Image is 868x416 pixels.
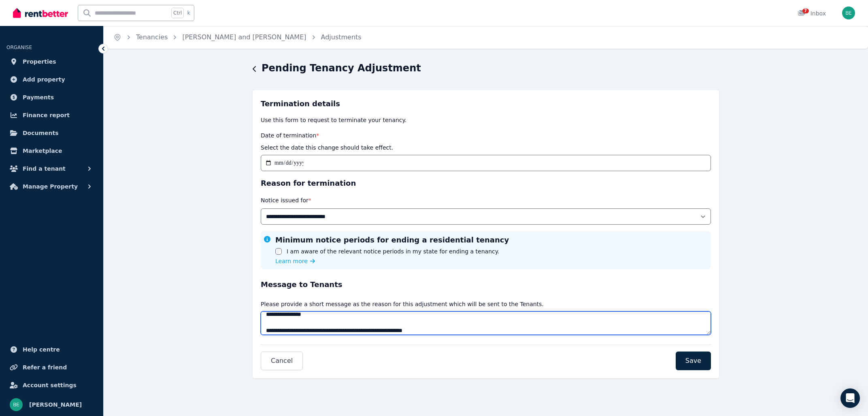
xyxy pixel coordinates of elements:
[6,125,97,141] a: Documents
[261,132,319,139] label: Date of termination
[6,143,97,159] a: Marketplace
[182,33,306,41] a: [PERSON_NAME] and [PERSON_NAME]
[6,377,97,393] a: Account settings
[802,9,809,13] span: 7
[187,10,190,16] span: k
[321,33,362,41] a: Adjustments
[262,62,421,75] h1: Pending Tenancy Adjustment
[10,398,23,411] img: Brian Elmer
[261,300,544,308] p: Please provide a short message as the reason for this adjustment which will be sent to the Tenants.
[261,352,303,370] button: Cancel
[261,197,311,204] label: Notice issued for
[6,54,97,70] a: Properties
[685,356,701,366] span: Save
[23,345,60,354] span: Help centre
[842,6,855,19] img: Brian Elmer
[13,7,68,19] img: RentBetter
[171,8,184,18] span: Ctrl
[275,257,315,265] a: Learn more
[676,352,711,370] button: Save
[29,400,82,410] span: [PERSON_NAME]
[23,75,65,84] span: Add property
[6,45,32,50] span: ORGANISE
[6,107,97,123] a: Finance report
[6,161,97,177] button: Find a tenant
[6,89,97,105] a: Payments
[136,33,168,41] a: Tenancies
[23,57,56,66] span: Properties
[104,26,371,49] nav: Breadcrumb
[840,388,860,408] div: Open Intercom Messenger
[23,128,59,138] span: Documents
[261,178,711,189] h3: Reason for termination
[261,98,711,109] h3: Termination details
[6,341,97,358] a: Help centre
[23,182,78,191] span: Manage Property
[23,164,66,174] span: Find a tenant
[271,356,293,366] span: Cancel
[23,146,62,156] span: Marketplace
[23,110,70,120] span: Finance report
[23,92,54,102] span: Payments
[6,359,97,375] a: Refer a friend
[275,234,509,246] h3: Minimum notice periods for ending a residential tenancy
[6,178,97,195] button: Manage Property
[287,247,499,255] label: I am aware of the relevant notice periods in my state for ending a tenancy.
[261,144,393,152] p: Select the date this change should take effect.
[6,71,97,88] a: Add property
[23,380,77,390] span: Account settings
[275,257,308,265] span: Learn more
[261,116,711,124] p: Use this form to request to terminate your tenancy.
[23,362,67,372] span: Refer a friend
[798,9,826,17] div: Inbox
[261,279,711,290] h3: Message to Tenants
